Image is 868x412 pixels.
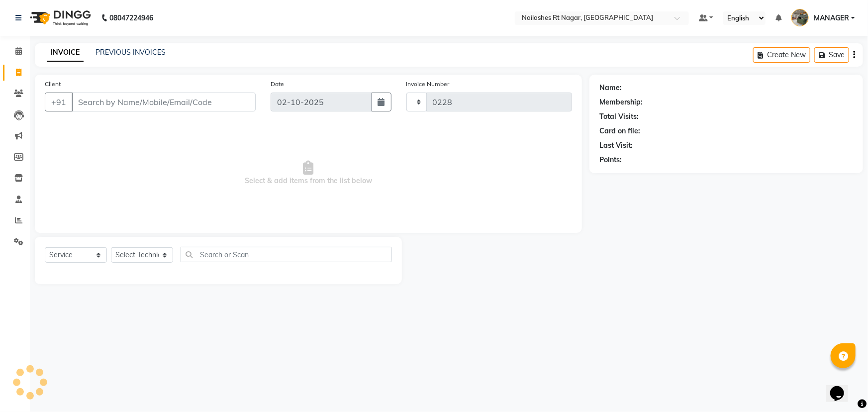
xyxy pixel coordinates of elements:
div: Name: [599,83,622,93]
iframe: chat widget [826,372,858,402]
input: Search by Name/Mobile/Email/Code [72,93,256,111]
div: Membership: [599,97,643,107]
div: Points: [599,155,622,165]
button: +91 [45,93,73,111]
a: PREVIOUS INVOICES [96,48,166,57]
button: Create New [753,47,810,63]
label: Client [45,80,61,89]
div: Total Visits: [599,111,639,122]
a: INVOICE [47,44,84,62]
img: MANAGER [791,9,809,26]
div: Last Visit: [599,140,633,151]
label: Invoice Number [406,80,450,89]
div: Card on file: [599,126,640,136]
button: Save [814,47,849,63]
img: logo [25,4,94,32]
b: 08047224946 [109,4,153,32]
span: Select & add items from the list below [45,123,572,223]
input: Search or Scan [181,247,392,262]
label: Date [271,80,284,89]
span: MANAGER [814,13,849,23]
